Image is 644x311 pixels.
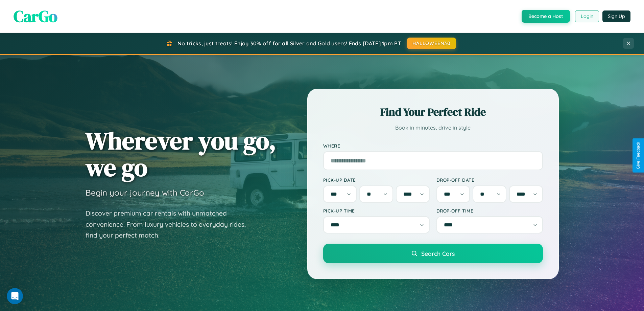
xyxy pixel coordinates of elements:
[323,177,430,183] label: Pick-up Date
[86,127,276,181] h1: Wherever you go, we go
[7,288,23,304] iframe: Intercom live chat
[323,208,430,214] label: Pick-up Time
[177,40,402,47] span: No tricks, just treats! Enjoy 30% off for all Silver and Gold users! Ends [DATE] 1pm PT.
[602,10,630,22] button: Sign Up
[86,187,204,198] h3: Begin your journey with CarGo
[407,38,456,49] button: HALLOWEEN30
[14,5,57,27] span: CarGo
[436,208,543,214] label: Drop-off Time
[323,244,543,263] button: Search Cars
[86,208,255,241] p: Discover premium car rentals with unmatched convenience. From luxury vehicles to everyday rides, ...
[323,105,543,119] h2: Find Your Perfect Ride
[636,142,641,169] div: Give Feedback
[575,10,599,22] button: Login
[436,177,543,183] label: Drop-off Date
[522,10,570,23] button: Become a Host
[323,123,543,133] p: Book in minutes, drive in style
[421,250,455,257] span: Search Cars
[323,143,543,149] label: Where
